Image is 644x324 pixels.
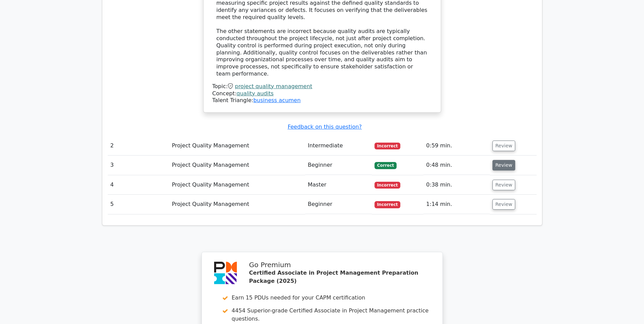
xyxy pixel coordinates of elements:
[423,156,489,175] td: 0:48 min.
[492,199,516,210] button: Review
[492,141,516,151] button: Review
[375,143,401,149] span: Incorrect
[169,195,305,214] td: Project Quality Management
[305,136,372,156] td: Intermediate
[288,124,362,130] a: Feedback on this question?
[305,195,372,214] td: Beginner
[253,97,300,103] a: business acumen
[212,83,432,104] div: Talent Triangle:
[492,180,516,190] button: Review
[423,136,489,156] td: 0:59 min.
[108,175,169,195] td: 4
[305,175,372,195] td: Master
[423,175,489,195] td: 0:38 min.
[375,162,397,169] span: Correct
[375,201,401,208] span: Incorrect
[212,83,432,90] div: Topic:
[212,90,432,97] div: Concept:
[237,90,274,97] a: quality audits
[169,175,305,195] td: Project Quality Management
[169,156,305,175] td: Project Quality Management
[305,156,372,175] td: Beginner
[492,160,516,171] button: Review
[375,182,401,189] span: Incorrect
[108,195,169,214] td: 5
[169,136,305,156] td: Project Quality Management
[423,195,489,214] td: 1:14 min.
[108,156,169,175] td: 3
[108,136,169,156] td: 2
[235,83,312,90] a: project quality management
